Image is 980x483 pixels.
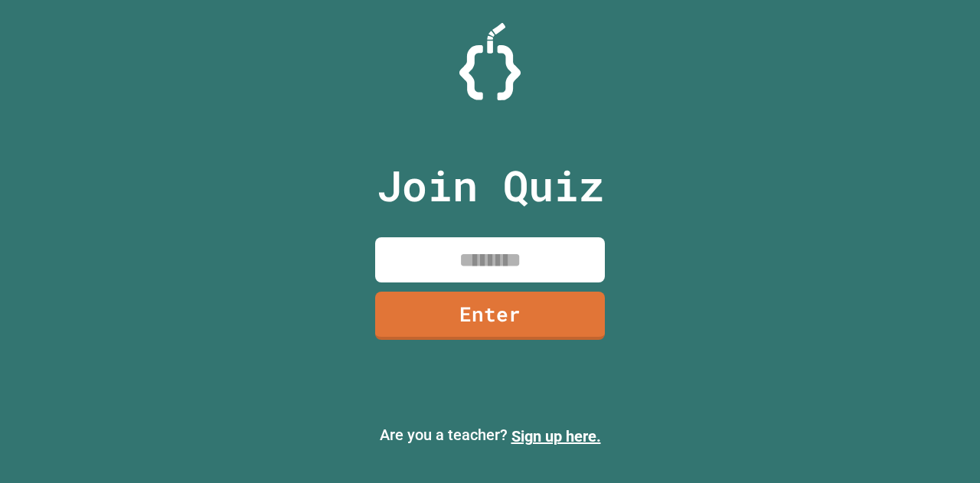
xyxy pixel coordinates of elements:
[459,23,521,100] img: Logo.svg
[853,355,965,420] iframe: chat widget
[12,423,968,448] p: Are you a teacher?
[511,427,601,445] a: Sign up here.
[916,422,965,468] iframe: chat widget
[375,292,605,340] a: Enter
[377,154,604,217] p: Join Quiz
